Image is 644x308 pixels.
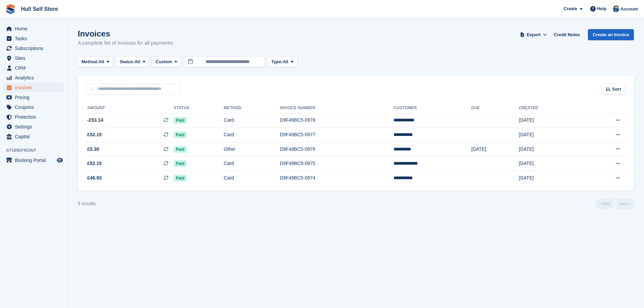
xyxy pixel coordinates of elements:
td: D9F49BC5-0974 [280,171,393,185]
span: Settings [15,122,55,132]
td: [DATE] [519,171,580,185]
a: menu [3,34,64,43]
span: Coupons [15,102,55,112]
span: Export [527,31,541,38]
a: Previous [596,199,614,209]
span: Type: [271,58,283,65]
a: menu [3,53,64,63]
span: Paid [174,175,186,182]
td: D9F49BC5-0977 [280,128,393,142]
td: D9F49BC5-0976 [280,142,393,157]
span: Invoices [15,83,55,92]
span: Paid [174,160,186,167]
span: Subscriptions [15,44,55,53]
span: Status: [120,58,135,65]
th: Created [519,103,580,114]
th: Due [471,103,519,114]
span: Custom [156,58,172,65]
a: menu [3,93,64,102]
button: Status: All [116,56,149,68]
span: All [283,58,288,65]
nav: Page [595,199,635,209]
a: Preview store [56,156,64,164]
a: menu [3,102,64,112]
span: Method: [81,58,99,65]
img: stora-icon-8386f47178a22dfd0bd8f6a31ec36ba5ce8667c1dd55bd0f319d3a0aa187defe.svg [5,4,16,14]
td: [DATE] [519,113,580,128]
td: [DATE] [519,128,580,142]
span: All [135,58,140,65]
td: Card [224,128,280,142]
a: Hull Self Store [18,3,61,15]
a: menu [3,112,64,122]
div: 5 results [78,200,96,207]
p: A complete list of invoices for all payments [78,39,173,47]
a: menu [3,122,64,132]
span: £46.93 [87,174,102,182]
span: Sort [612,86,621,93]
a: menu [3,24,64,33]
a: menu [3,132,64,141]
th: Amount [86,103,174,114]
td: [DATE] [471,142,519,157]
th: Customer [393,103,471,114]
a: Next [616,199,634,209]
span: -£53.14 [87,117,103,124]
img: Hull Self Store [613,5,619,12]
a: Create an Invoice [588,29,634,40]
td: Card [224,113,280,128]
a: menu [3,44,64,53]
h1: Invoices [78,29,173,38]
a: menu [3,83,64,92]
td: D9F49BC5-0978 [280,113,393,128]
span: CRM [15,63,55,73]
span: Paid [174,146,186,153]
span: Home [15,24,55,33]
button: Export [519,29,548,40]
th: Invoice Number [280,103,393,114]
span: Tasks [15,34,55,43]
span: Pricing [15,93,55,102]
span: Account [620,6,638,13]
td: Card [224,157,280,171]
span: All [99,58,104,65]
a: menu [3,63,64,73]
button: Method: All [78,56,113,68]
td: [DATE] [519,142,580,157]
span: Paid [174,117,186,124]
span: Booking Portal [15,156,55,165]
span: Storefront [6,147,67,154]
td: Other [224,142,280,157]
th: Status [174,103,224,114]
span: £52.15 [87,160,102,167]
span: Help [597,5,606,12]
span: £5.30 [87,146,99,153]
span: Capital [15,132,55,141]
td: [DATE] [519,157,580,171]
a: menu [3,156,64,165]
span: Paid [174,132,186,138]
a: menu [3,73,64,82]
td: D9F49BC5-0975 [280,157,393,171]
span: Protection [15,112,55,122]
span: Sites [15,53,55,63]
span: Create [564,5,577,12]
button: Custom [152,56,181,68]
td: Card [224,171,280,185]
span: Analytics [15,73,55,82]
button: Type: All [268,56,297,68]
th: Method [224,103,280,114]
a: Credit Notes [551,29,582,40]
span: £52.15 [87,131,102,138]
